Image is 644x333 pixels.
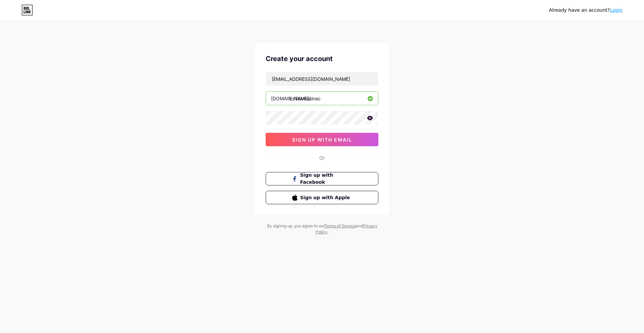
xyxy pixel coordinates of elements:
a: Terms of Service [324,223,356,228]
div: Or [319,154,325,161]
button: sign up with email [266,133,378,146]
input: username [266,92,378,105]
div: Already have an account? [549,7,623,14]
button: Sign up with Apple [266,191,378,204]
div: [DOMAIN_NAME]/ [271,95,311,102]
button: Sign up with Facebook [266,172,378,185]
span: Sign up with Apple [300,194,352,201]
div: By signing up, you agree to our and . [265,223,379,235]
span: sign up with email [292,137,352,143]
a: Login [610,7,623,13]
input: Email [266,72,378,86]
div: Create your account [266,54,378,64]
span: Sign up with Facebook [300,172,352,186]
